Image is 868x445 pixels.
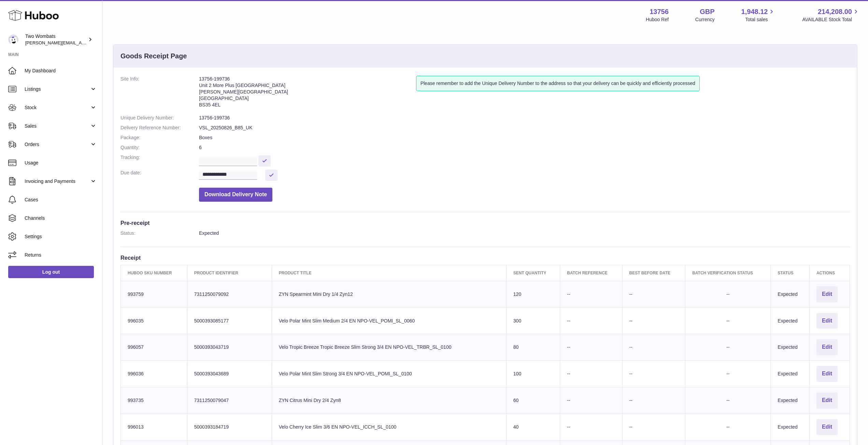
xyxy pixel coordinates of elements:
[121,281,187,307] td: 993759
[506,334,560,361] td: 80
[199,125,850,131] dd: VSL_20250826_B85_UK
[622,387,685,414] td: --
[187,334,272,361] td: 5000393043719
[816,286,838,302] button: Edit
[25,104,90,111] span: Stock
[272,361,506,387] td: Velo Polar Mint Slim Strong 3/4 EN NPO-VEL_POMI_SL_0100
[199,144,850,151] dd: 6
[120,115,199,121] dt: Unique Delivery Number:
[25,40,173,45] span: [PERSON_NAME][EMAIL_ADDRESS][PERSON_NAME][DOMAIN_NAME]
[187,414,272,440] td: 5000393184719
[695,16,715,23] div: Currency
[8,34,18,45] img: philip.carroll@twowombats.com
[199,188,272,202] button: Download Delivery Note
[650,7,669,16] strong: 13756
[816,392,838,408] button: Edit
[121,387,187,414] td: 993735
[121,307,187,334] td: 996035
[741,7,768,16] span: 1,948.12
[121,334,187,361] td: 996057
[272,414,506,440] td: Velo Cherry Ice Slim 3/6 EN NPO-VEL_ICCH_SL_0100
[692,397,764,404] div: --
[25,178,90,185] span: Invoicing and Payments
[506,265,560,281] th: Sent Quantity
[771,361,810,387] td: Expected
[120,52,187,61] h3: Goods Receipt Page
[771,307,810,334] td: Expected
[199,76,416,111] address: 13756-199736 Unit 2 More Plus [GEOGRAPHIC_DATA] [PERSON_NAME][GEOGRAPHIC_DATA] [GEOGRAPHIC_DATA] ...
[25,33,87,46] div: Two Wombats
[692,318,764,324] div: --
[692,291,764,298] div: --
[272,307,506,334] td: Velo Polar Mint Slim Medium 2/4 EN NPO-VEL_POMI_SL_0060
[199,134,850,141] dd: Boxes
[506,281,560,307] td: 120
[25,86,90,92] span: Listings
[272,387,506,414] td: ZYN Citrus Mini Dry 2/4 Zyn8
[120,125,199,131] dt: Delivery Reference Number:
[560,281,622,307] td: --
[622,361,685,387] td: --
[120,219,850,227] h3: Pre-receipt
[272,334,506,361] td: Velo Tropic Breeze Tropic Breeze Slim Strong 3/4 EN NPO-VEL_TRBR_SL_0100
[506,307,560,334] td: 300
[187,307,272,334] td: 5000393085177
[692,424,764,430] div: --
[692,344,764,350] div: --
[120,134,199,141] dt: Package:
[771,387,810,414] td: Expected
[121,265,187,281] th: Huboo SKU Number
[646,16,669,23] div: Huboo Ref
[560,334,622,361] td: --
[8,266,94,278] a: Log out
[818,7,852,16] span: 214,208.00
[771,265,810,281] th: Status
[25,123,90,129] span: Sales
[120,170,199,181] dt: Due date:
[506,387,560,414] td: 60
[120,76,199,111] dt: Site Info:
[25,160,97,166] span: Usage
[816,419,838,435] button: Edit
[685,265,771,281] th: Batch Verification Status
[771,281,810,307] td: Expected
[187,387,272,414] td: 7311250079047
[622,334,685,361] td: --
[187,281,272,307] td: 7311250079092
[121,361,187,387] td: 996036
[25,252,97,258] span: Returns
[560,387,622,414] td: --
[816,339,838,355] button: Edit
[25,141,90,148] span: Orders
[802,7,860,23] a: 214,208.00 AVAILABLE Stock Total
[25,197,97,203] span: Cases
[187,265,272,281] th: Product Identifier
[120,254,850,261] h3: Receipt
[506,361,560,387] td: 100
[272,265,506,281] th: Product title
[771,334,810,361] td: Expected
[622,307,685,334] td: --
[692,371,764,377] div: --
[771,414,810,440] td: Expected
[809,265,850,281] th: Actions
[120,144,199,151] dt: Quantity:
[560,265,622,281] th: Batch Reference
[816,366,838,382] button: Edit
[25,215,97,221] span: Channels
[622,265,685,281] th: Best Before Date
[25,233,97,240] span: Settings
[121,414,187,440] td: 996013
[416,76,700,91] div: Please remember to add the Unique Delivery Number to the address so that your delivery can be qui...
[199,230,850,236] dd: Expected
[506,414,560,440] td: 40
[622,414,685,440] td: --
[560,361,622,387] td: --
[120,154,199,166] dt: Tracking:
[802,16,860,23] span: AVAILABLE Stock Total
[25,68,97,74] span: My Dashboard
[816,313,838,329] button: Edit
[700,7,714,16] strong: GBP
[622,281,685,307] td: --
[199,115,850,121] dd: 13756-199736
